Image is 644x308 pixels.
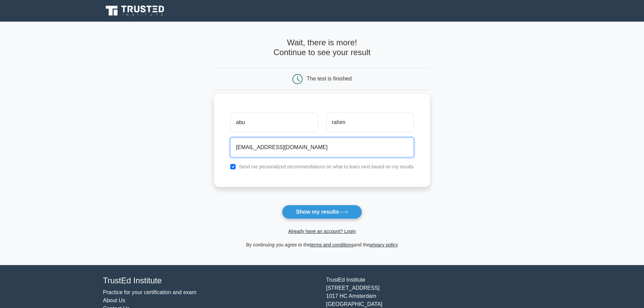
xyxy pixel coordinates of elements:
[369,242,398,247] a: privacy policy
[326,113,414,132] input: Last name
[210,241,434,249] div: By continuing you agree to the and the
[282,205,362,219] button: Show my results
[288,229,356,234] a: Already have an account? Login
[307,76,352,81] div: The test is finished
[103,276,318,286] h4: TrustEd Institute
[103,298,125,303] a: About Us
[239,164,414,169] label: Send me personalized recommendations on what to learn next based on my results
[310,242,354,247] a: terms and conditions
[230,138,414,157] input: Email
[230,113,318,132] input: First name
[103,289,197,295] a: Practice for your certification and exam
[214,38,430,57] h4: Wait, there is more! Continue to see your result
